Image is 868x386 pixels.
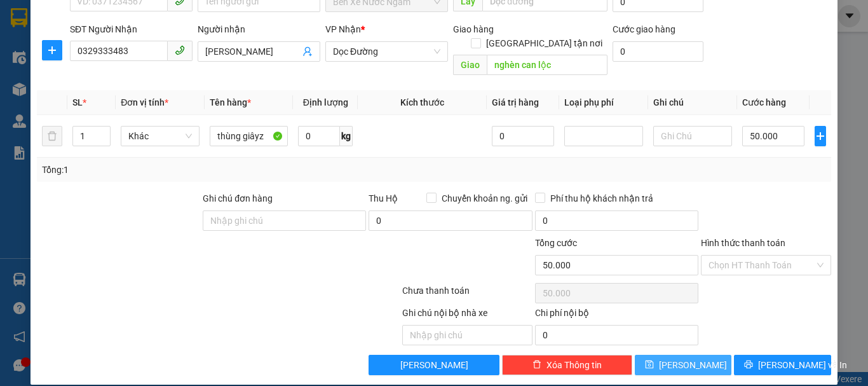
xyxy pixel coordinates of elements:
[492,97,539,107] span: Giá trị hàng
[815,126,826,146] button: plus
[645,360,654,370] span: save
[559,90,648,115] th: Loại phụ phí
[758,358,847,372] span: [PERSON_NAME] và In
[203,193,273,203] label: Ghi chú đơn hàng
[481,36,607,50] span: [GEOGRAPHIC_DATA] tận nơi
[613,24,675,34] label: Cước giao hàng
[210,126,288,146] input: VD: Bàn, Ghế
[744,360,753,370] span: printer
[502,355,632,375] button: deleteXóa Thông tin
[742,97,786,107] span: Cước hàng
[43,45,62,55] span: plus
[492,126,554,146] input: 0
[648,90,737,115] th: Ghi chú
[340,126,353,146] span: kg
[437,191,532,205] span: Chuyển khoản ng. gửi
[121,97,168,107] span: Đơn vị tính
[400,358,468,372] span: [PERSON_NAME]
[325,24,361,34] span: VP Nhận
[545,191,658,205] span: Phí thu hộ khách nhận trả
[453,24,494,34] span: Giao hàng
[701,238,785,248] label: Hình thức thanh toán
[487,55,607,75] input: Dọc đường
[42,126,62,146] button: delete
[198,22,320,36] div: Người nhận
[175,45,185,55] span: phone
[659,358,727,372] span: [PERSON_NAME]
[535,306,698,325] div: Chi phí nội bộ
[369,355,499,375] button: [PERSON_NAME]
[532,360,541,370] span: delete
[333,42,440,61] span: Dọc Đường
[613,41,703,62] input: Cước giao hàng
[400,97,444,107] span: Kích thước
[401,284,534,306] div: Chưa thanh toán
[302,46,313,57] span: user-add
[535,238,577,248] span: Tổng cước
[734,355,831,375] button: printer[PERSON_NAME] và In
[369,193,398,203] span: Thu Hộ
[402,306,532,325] div: Ghi chú nội bộ nhà xe
[128,127,192,146] span: Khác
[72,97,83,107] span: SL
[42,163,336,177] div: Tổng: 1
[653,126,732,146] input: Ghi Chú
[70,22,193,36] div: SĐT Người Nhận
[210,97,251,107] span: Tên hàng
[402,325,532,345] input: Nhập ghi chú
[815,131,825,141] span: plus
[453,55,487,75] span: Giao
[203,210,366,231] input: Ghi chú đơn hàng
[303,97,348,107] span: Định lượng
[635,355,732,375] button: save[PERSON_NAME]
[546,358,602,372] span: Xóa Thông tin
[42,40,62,60] button: plus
